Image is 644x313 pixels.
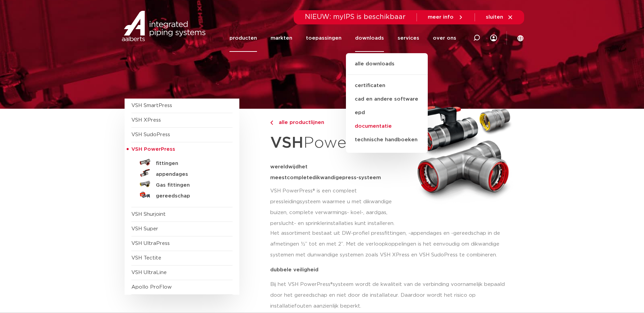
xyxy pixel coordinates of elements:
[486,15,503,20] span: sluiten
[270,164,299,169] span: wereldwijd
[428,14,464,20] a: meer info
[342,175,381,180] span: press-systeem
[428,15,454,20] span: meer info
[346,60,428,75] a: alle downloads
[398,24,419,52] a: services
[287,175,312,180] span: complete
[156,193,223,199] h5: gereedschap
[131,226,158,231] a: VSH Super
[131,285,172,290] a: Apollo ProFlow
[131,118,161,123] a: VSH XPress
[271,24,292,52] a: markten
[131,132,170,137] a: VSH SudoPress
[346,133,428,147] a: technische handboeken
[229,24,456,52] nav: Menu
[156,182,223,188] h5: Gas fittingen
[131,270,167,275] a: VSH UltraLine
[131,255,161,260] a: VSH Tectite
[275,120,324,125] span: alle productlijnen
[131,168,233,179] a: appendages
[486,14,513,20] a: sluiten
[270,282,330,287] span: Bij het VSH PowerPress
[270,267,515,272] p: dubbele veiligheid
[156,161,223,167] h5: fittingen
[433,24,456,52] a: over ons
[270,130,398,156] h1: PowerPress
[270,164,308,180] span: het meest
[346,92,428,106] a: cad en andere software
[346,120,428,133] a: documentatie
[131,103,172,108] a: VSH SmartPress
[131,147,175,152] span: VSH PowerPress
[131,241,170,246] a: VSH UltraPress
[156,171,223,178] h5: appendages
[330,282,333,287] span: ®
[131,179,233,189] a: Gas fittingen
[270,228,515,260] p: Het assortiment bestaat uit DW-profiel pressfittingen, -appendages en -gereedschap in de afmeting...
[131,189,233,200] a: gereedschap
[270,121,273,125] img: chevron-right.svg
[131,212,166,217] a: VSH Shurjoint
[270,282,505,309] span: systeem wordt de kwaliteit van de verbinding voornamelijk bepaald door het gereedschap en niet do...
[306,24,342,52] a: toepassingen
[355,24,384,52] a: downloads
[305,14,406,20] span: NIEUW: myIPS is beschikbaar
[490,24,497,52] div: my IPS
[229,24,257,52] a: producten
[346,106,428,120] a: epd
[346,79,428,92] a: certificaten
[270,119,398,127] a: alle productlijnen
[270,135,303,151] strong: VSH
[312,175,342,180] span: dikwandige
[270,186,398,229] p: VSH PowerPress® is een compleet pressleidingsysteem waarmee u met dikwandige buizen, complete ver...
[131,157,233,168] a: fittingen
